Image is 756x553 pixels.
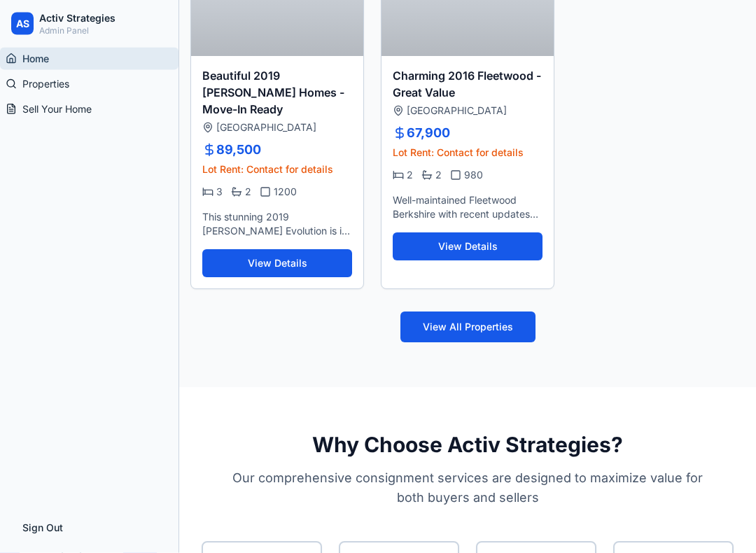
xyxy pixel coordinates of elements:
p: Admin Panel [39,25,115,36]
div: 2 [421,169,442,183]
button: View All Properties [400,312,535,343]
div: [GEOGRAPHIC_DATA] [393,104,542,118]
div: 67,900 [393,124,542,143]
h3: Beautiful 2019 [PERSON_NAME] Homes - Move-In Ready [202,68,352,118]
button: View Details [202,250,352,278]
div: 3 [202,185,223,199]
div: 2 [393,169,413,183]
span: Sell Your Home [22,102,92,116]
div: 2 [231,185,251,199]
a: View Details [393,239,542,253]
h2: Activ Strategies [39,11,115,25]
div: 980 [450,169,483,183]
h2: Why Choose Activ Strategies? [202,433,734,458]
button: Sign Out [11,514,167,542]
button: View Details [393,233,542,261]
h3: Charming 2016 Fleetwood - Great Value [393,68,542,101]
div: 1200 [260,185,297,199]
p: This stunning 2019 [PERSON_NAME] Evolution is in pristine condition and ready for immediate occup... [202,211,352,239]
a: View All Properties [400,320,535,334]
p: Well-maintained Fleetwood Berkshire with recent updates throughout. Perfect starter home or inves... [393,194,542,222]
p: Our comprehensive consignment services are designed to maximize value for both buyers and sellers [232,469,703,508]
div: Lot Rent: Contact for details [202,163,352,177]
div: Lot Rent: Contact for details [393,146,542,160]
a: View Details [202,256,352,270]
span: Home [22,52,49,66]
div: 89,500 [202,141,352,160]
span: AS [16,17,29,31]
div: [GEOGRAPHIC_DATA] [202,121,352,135]
span: Properties [22,77,69,91]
